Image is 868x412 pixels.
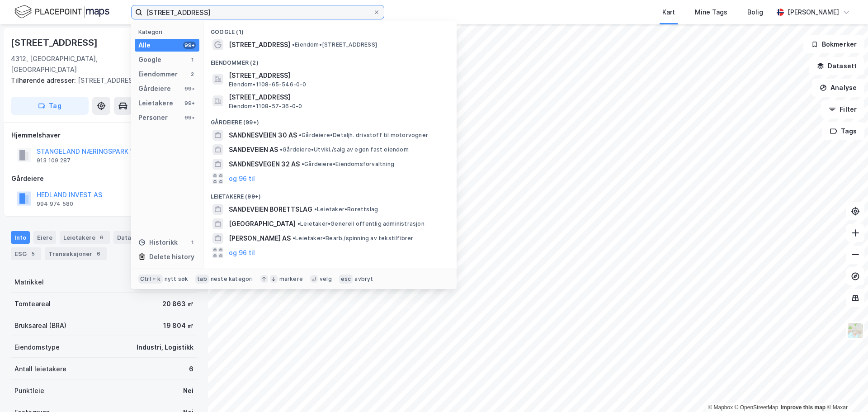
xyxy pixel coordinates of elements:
[292,41,295,48] span: •
[297,220,425,227] span: Leietaker • Generell offentlig administrasjon
[183,85,196,92] div: 99+
[138,28,199,35] div: Kategori
[708,404,733,411] a: Mapbox
[821,100,864,118] button: Filter
[229,81,307,88] span: Eiendom • 1108-65-546-0-0
[33,231,56,244] div: Eiere
[14,277,44,288] div: Matrikkel
[803,35,864,53] button: Bokmerker
[354,275,373,283] div: avbryt
[142,5,373,19] input: Søk på adresse, matrikkel, gårdeiere, leietakere eller personer
[299,132,302,138] span: •
[292,235,295,242] span: •
[747,7,763,18] div: Bolig
[11,75,190,86] div: [STREET_ADDRESS]
[11,53,148,75] div: 4312, [GEOGRAPHIC_DATA], [GEOGRAPHIC_DATA]
[183,99,196,107] div: 99+
[203,186,457,202] div: Leietakere (99+)
[229,144,278,155] span: SANDEVEIEN AS
[279,275,303,283] div: markere
[94,249,103,258] div: 6
[302,161,304,167] span: •
[320,275,332,283] div: velg
[229,70,446,81] span: [STREET_ADDRESS]
[183,114,196,121] div: 99+
[138,98,173,109] div: Leietakere
[189,239,196,246] div: 1
[812,79,864,97] button: Analyse
[189,56,196,63] div: 1
[37,157,71,164] div: 913 109 287
[14,364,66,374] div: Antall leietakere
[28,249,38,258] div: 5
[149,251,194,262] div: Delete history
[203,260,457,276] div: Personer (99+)
[195,275,209,284] div: tab
[37,200,73,208] div: 994 974 580
[229,39,290,50] span: [STREET_ADDRESS]
[297,220,300,227] span: •
[11,76,78,84] span: Tilhørende adresser:
[788,7,839,18] div: [PERSON_NAME]
[138,83,171,94] div: Gårdeiere
[211,275,253,283] div: neste kategori
[97,233,106,242] div: 6
[695,7,727,18] div: Mine Tags
[229,103,302,110] span: Eiendom • 1108-57-36-0-0
[113,231,147,244] div: Datasett
[781,404,826,411] a: Improve this map
[292,235,414,242] span: Leietaker • Bearb./spinning av tekstilfibrer
[189,364,193,374] div: 6
[302,161,394,168] span: Gårdeiere • Eiendomsforvaltning
[14,342,60,353] div: Eiendomstype
[229,218,296,229] span: [GEOGRAPHIC_DATA]
[847,322,864,339] img: Z
[165,275,189,283] div: nytt søk
[662,7,675,18] div: Kart
[280,146,409,153] span: Gårdeiere • Utvikl./salg av egen fast eiendom
[229,233,291,244] span: [PERSON_NAME] AS
[14,298,51,309] div: Tomteareal
[314,206,378,213] span: Leietaker • Borettslag
[314,206,317,213] span: •
[280,146,283,153] span: •
[809,57,864,75] button: Datasett
[229,92,446,103] span: [STREET_ADDRESS]
[183,385,193,396] div: Nei
[823,369,868,412] div: Kontrollprogram for chat
[822,122,864,140] button: Tags
[138,237,178,248] div: Historikk
[11,97,89,115] button: Tag
[339,275,353,284] div: esc
[229,159,300,170] span: SANDNESVEGEN 32 AS
[138,112,168,123] div: Personer
[14,320,66,331] div: Bruksareal (BRA)
[137,342,193,353] div: Industri, Logistikk
[189,71,196,78] div: 2
[138,54,161,65] div: Google
[229,130,297,141] span: SANDNESVEIEN 30 AS
[60,231,110,244] div: Leietakere
[11,247,41,260] div: ESG
[203,112,457,128] div: Gårdeiere (99+)
[14,385,44,396] div: Punktleie
[11,231,30,244] div: Info
[203,21,457,38] div: Google (1)
[11,173,197,184] div: Gårdeiere
[229,204,312,215] span: SANDEVEIEN BORETTSLAG
[735,404,778,411] a: OpenStreetMap
[229,247,255,258] button: og 96 til
[203,52,457,68] div: Eiendommer (2)
[11,130,197,141] div: Hjemmelshaver
[138,69,178,80] div: Eiendommer
[823,369,868,412] iframe: Chat Widget
[229,173,255,184] button: og 96 til
[138,40,151,51] div: Alle
[299,132,428,139] span: Gårdeiere • Detaljh. drivstoff til motorvogner
[183,42,196,49] div: 99+
[14,4,109,20] img: logo.f888ab2527a4732fd821a326f86c7f29.svg
[11,35,99,50] div: [STREET_ADDRESS]
[138,275,163,284] div: Ctrl + k
[45,247,107,260] div: Transaksjoner
[162,298,193,309] div: 20 863 ㎡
